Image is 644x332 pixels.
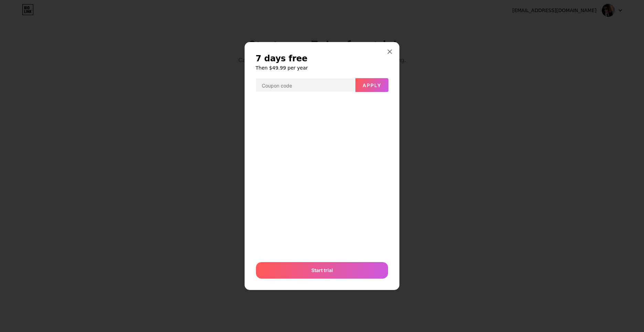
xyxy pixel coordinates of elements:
[256,53,308,64] span: 7 days free
[256,79,355,92] input: Coupon code
[311,267,333,274] span: Start trial
[256,64,388,71] h6: Then $49.99 per year
[363,82,382,88] span: Apply
[255,96,389,255] iframe: Защищенное окно для ввода платежных данных
[355,78,388,92] button: Apply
